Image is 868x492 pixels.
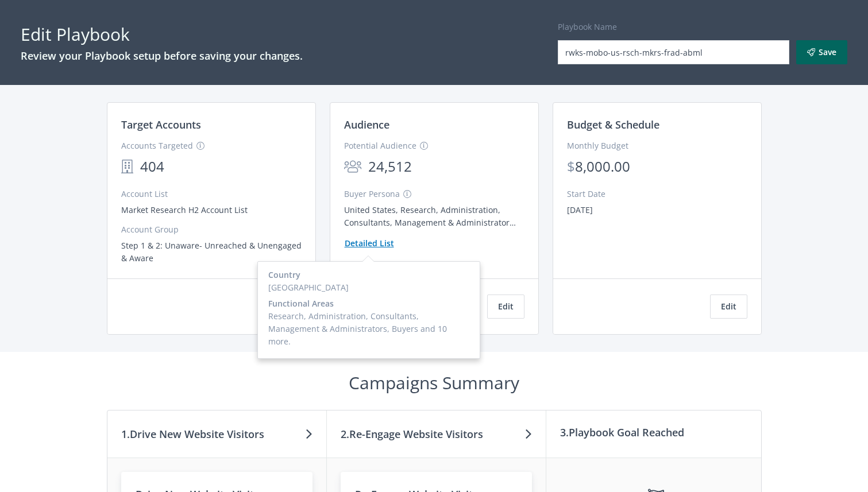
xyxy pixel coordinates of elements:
div: Potential Audience [344,140,524,152]
h1: Edit Playbook [21,21,303,48]
h3: Budget & Schedule [567,117,659,133]
span: Monthly Budget [567,140,628,151]
h3: 1. Drive New Website Visitors [121,426,264,442]
h3: Review your Playbook setup before saving your changes. [21,48,303,64]
div: Buyer Persona [344,188,524,200]
div: [GEOGRAPHIC_DATA] [268,281,469,294]
h3: Target Accounts [121,117,201,133]
span: 404 [140,156,164,177]
div: Functional Areas [268,297,469,310]
div: $ [567,156,575,177]
button: Edit [710,295,747,319]
button: Edit [487,295,524,319]
div: 8,000.00 [575,156,630,177]
div: Account List [121,188,302,200]
h1: Campaigns Summary [107,369,762,396]
button: Detailed List [344,231,395,255]
div: Accounts Targeted [121,140,302,152]
div: Step 1 & 2: Unaware- Unreached & Unengaged & Aware [121,239,302,265]
span: Start Date [567,188,605,199]
div: Country [268,269,469,281]
div: Research, Administration, Consultants, Management & Administrators, Buyers and 10 more. [268,310,469,348]
div: [DATE] [567,204,605,216]
span: 24,512 [368,156,412,177]
div: Account Group [121,223,302,236]
h3: 2. Re-Engage Website Visitors [341,426,483,442]
h3: 3. Playbook Goal Reached [560,424,684,440]
div: Market Research H2 Account List [121,204,302,216]
label: Playbook Name [558,21,617,33]
button: Save [796,40,847,64]
div: United States, Research, Administration, Consultants, Management & Administrators, Buyers, Operat... [344,204,516,228]
h3: Audience [344,117,389,133]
